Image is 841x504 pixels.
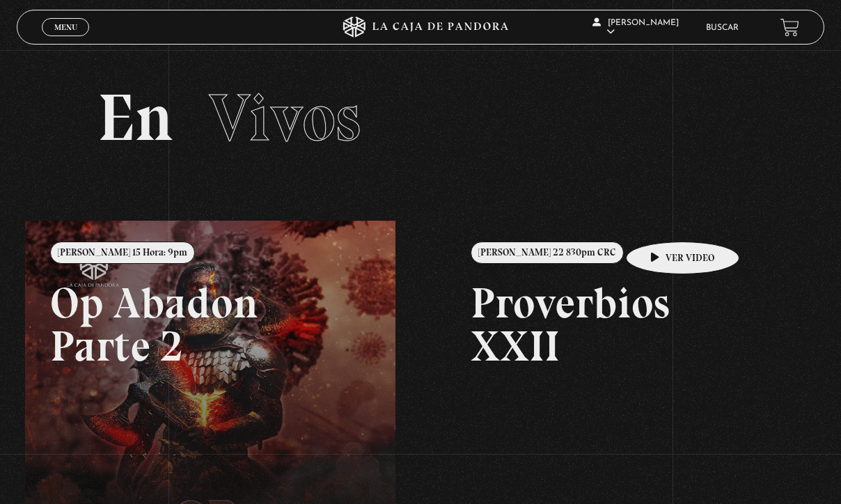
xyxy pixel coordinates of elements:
a: Buscar [706,24,739,32]
span: Menu [54,23,77,31]
h2: En [97,85,744,151]
a: View your shopping cart [780,18,799,37]
span: Vivos [209,78,361,157]
span: Cerrar [49,35,82,45]
span: [PERSON_NAME] [592,19,679,36]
